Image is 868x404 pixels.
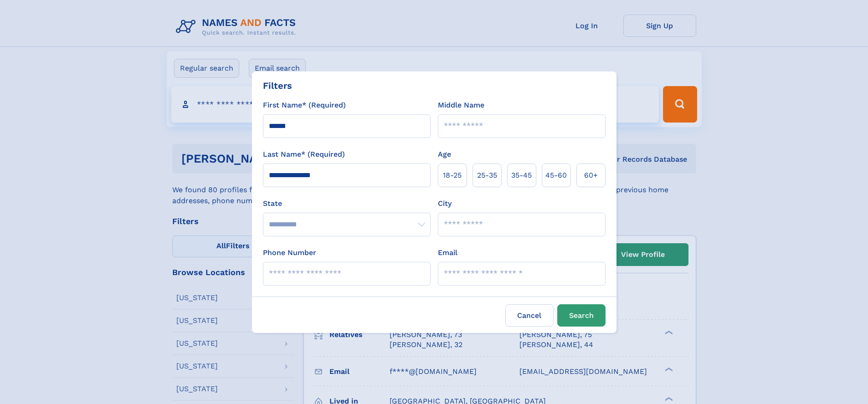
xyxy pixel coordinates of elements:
span: 35‑45 [511,170,532,181]
label: Last Name* (Required) [263,149,345,160]
label: Cancel [505,304,554,327]
button: Search [557,304,606,327]
label: First Name* (Required) [263,100,346,111]
span: 45‑60 [545,170,567,181]
label: Age [438,149,451,160]
label: Phone Number [263,247,316,258]
div: Filters [263,79,292,92]
label: Email [438,247,457,258]
label: Middle Name [438,100,484,111]
span: 60+ [584,170,598,181]
label: State [263,198,431,209]
label: City [438,198,452,209]
span: 18‑25 [443,170,462,181]
span: 25‑35 [477,170,497,181]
